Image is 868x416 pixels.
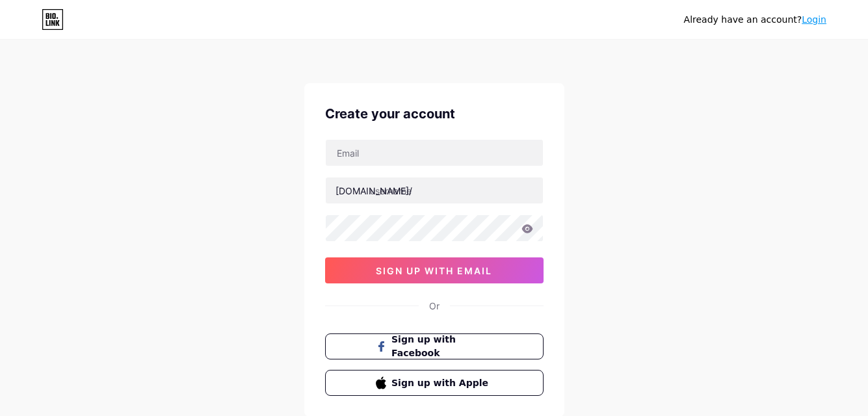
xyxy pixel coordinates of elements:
input: username [326,177,543,203]
button: Sign up with Facebook [325,333,544,359]
div: Or [429,299,440,313]
div: Create your account [325,104,544,123]
input: Email [326,140,543,166]
span: Sign up with Apple [391,376,492,390]
button: sign up with email [325,257,544,283]
div: Already have an account? [684,13,826,27]
a: Login [802,14,826,25]
button: Sign up with Apple [325,370,544,396]
span: Sign up with Facebook [391,333,492,360]
div: [DOMAIN_NAME]/ [335,184,412,198]
span: sign up with email [376,265,492,276]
